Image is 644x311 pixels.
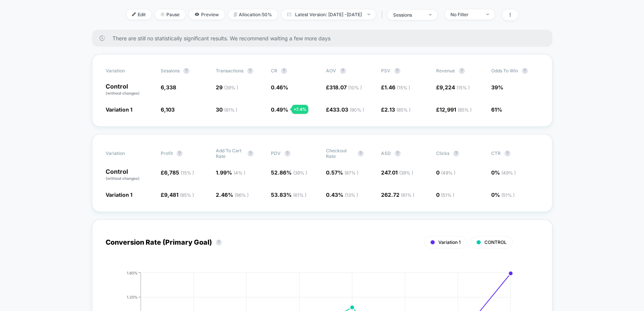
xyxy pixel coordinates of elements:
span: 1.99 % [216,169,245,176]
span: There are still no statistically significant results. We recommend waiting a few more days [112,35,537,41]
span: £ [161,169,194,176]
span: 0.43 % [326,192,358,198]
span: ( 49 % ) [441,170,455,176]
span: 12,991 [440,106,472,113]
span: ( 39 % ) [293,170,307,176]
img: calendar [287,12,291,16]
span: 0 % [491,192,515,198]
span: ( 61 % ) [401,192,414,198]
div: No Filter [450,12,481,17]
span: 6,785 [164,169,194,176]
span: ( 49 % ) [501,170,516,176]
div: sessions [393,12,423,18]
button: ? [177,150,183,156]
span: 61% [491,106,502,113]
span: ( 87 % ) [344,170,358,176]
span: Preview [189,9,224,20]
button: ? [459,68,465,74]
span: £ [381,84,410,90]
button: ? [340,68,346,74]
img: end [161,12,164,16]
button: ? [395,150,401,156]
span: 9,481 [164,192,194,198]
span: 29 [216,84,238,90]
span: Edit [126,9,151,20]
span: 0 [436,192,454,198]
span: 52.86 % [271,169,307,176]
button: ? [284,150,290,156]
span: ( 10 % ) [348,85,362,90]
span: £ [436,106,472,113]
img: end [367,14,370,15]
img: end [486,14,489,15]
img: edit [132,12,136,16]
img: end [429,14,432,15]
span: AOV [326,68,336,74]
span: 318.07 [329,84,362,90]
button: ? [453,150,459,156]
span: ( 85 % ) [180,192,194,198]
span: 6,338 [161,84,176,90]
span: ( 13 % ) [345,192,358,198]
span: CONTROL [484,239,507,245]
span: 433.03 [329,106,364,113]
button: ? [281,68,287,74]
span: £ [161,192,194,198]
span: ( 85 % ) [458,107,472,113]
button: ? [522,68,528,74]
span: Pause [155,9,185,20]
span: 0.46 % [271,84,288,90]
tspan: 1.60% [127,270,138,275]
button: ? [394,68,400,74]
p: Control [106,169,153,181]
span: 39% [491,84,503,90]
p: Control [106,83,153,96]
span: 0 % [491,169,516,176]
span: 30 [216,106,237,113]
span: PSV [381,68,390,74]
span: Transactions [216,68,243,74]
span: (without changes) [106,91,140,95]
span: ( 15 % ) [397,85,410,90]
span: Variation [106,68,147,74]
span: ( 39 % ) [224,85,238,90]
tspan: 1.20% [127,294,138,299]
button: ? [247,150,254,156]
span: Allocation: 50% [228,9,278,20]
button: ? [358,150,364,156]
span: Variation 1 [438,239,461,245]
span: 0 [436,169,455,176]
span: ( 15 % ) [181,170,194,176]
span: ( 61 % ) [293,192,306,198]
span: Profit [161,150,173,156]
span: ASD [381,150,391,156]
span: ( 90 % ) [350,107,364,113]
span: Variation 1 [106,106,132,113]
span: ( 51 % ) [501,192,515,198]
img: rebalance [234,12,237,17]
span: ( 4 % ) [234,170,245,176]
span: 262.72 [381,192,414,198]
span: CR [271,68,277,74]
span: 2.13 [384,106,410,113]
button: ? [504,150,510,156]
span: 6,103 [161,106,175,113]
button: ? [183,68,189,74]
span: Revenue [436,68,455,74]
div: + 7.4 % [292,105,308,114]
span: £ [436,84,470,90]
span: | [380,9,387,20]
span: Checkout Rate [326,148,354,159]
span: £ [326,106,364,113]
span: ( 96 % ) [235,192,249,198]
span: Add To Cart Rate [216,148,244,159]
span: ( 39 % ) [399,170,413,176]
span: 0.49 % [271,106,288,113]
span: CTR [491,150,501,156]
span: Variation 1 [106,192,132,198]
span: Latest Version: [DATE] - [DATE] [281,9,376,20]
span: 247.01 [381,169,413,176]
span: 2.46 % [216,192,249,198]
span: £ [326,84,362,90]
button: ? [247,68,253,74]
